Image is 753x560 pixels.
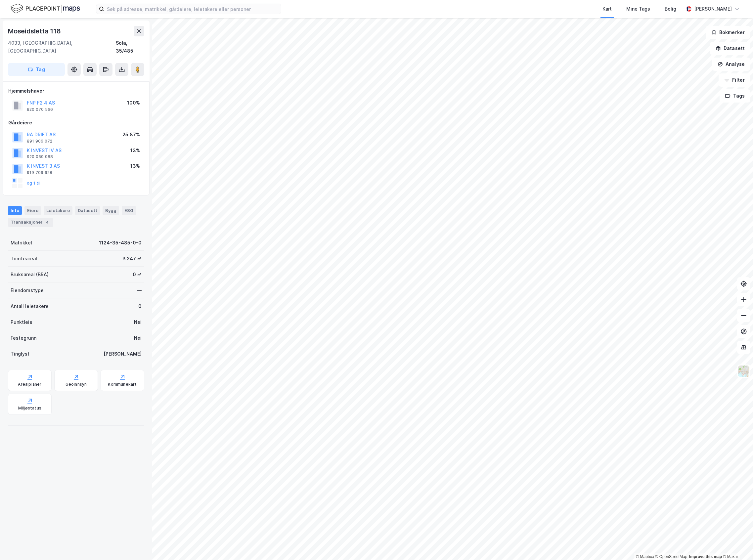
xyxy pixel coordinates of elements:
[8,63,65,76] button: Tag
[8,39,116,55] div: 4033, [GEOGRAPHIC_DATA], [GEOGRAPHIC_DATA]
[27,139,52,144] div: 891 906 072
[694,5,732,13] div: [PERSON_NAME]
[137,286,142,294] div: —
[133,271,142,279] div: 0 ㎡
[11,239,32,247] div: Matrikkel
[130,147,140,154] div: 13%
[130,162,140,170] div: 13%
[11,271,49,279] div: Bruksareal (BRA)
[116,39,144,55] div: Sola, 35/485
[11,3,80,15] img: logo.f888ab2527a4732fd821a326f86c7f29.svg
[11,318,32,326] div: Punktleie
[134,318,142,326] div: Nei
[636,554,654,559] a: Mapbox
[11,286,44,294] div: Eiendomstype
[104,4,281,14] input: Søk på adresse, matrikkel, gårdeiere, leietakere eller personer
[655,554,687,559] a: OpenStreetMap
[138,302,142,310] div: 0
[122,255,142,263] div: 3 247 ㎡
[11,350,29,358] div: Tinglyst
[27,154,53,159] div: 920 059 988
[27,170,52,175] div: 919 709 928
[720,528,753,560] iframe: Chat Widget
[66,382,87,387] div: Geoinnsyn
[122,131,140,139] div: 25.87%
[665,5,676,13] div: Bolig
[626,5,650,13] div: Mine Tags
[11,302,49,310] div: Antall leietakere
[18,406,41,411] div: Miljøstatus
[104,350,142,358] div: [PERSON_NAME]
[24,206,41,215] div: Eiere
[710,42,750,55] button: Datasett
[8,119,144,127] div: Gårdeiere
[720,528,753,560] div: Kontrollprogram for chat
[134,334,142,342] div: Nei
[11,334,36,342] div: Festegrunn
[11,255,37,263] div: Tomteareal
[99,239,142,247] div: 1124-35-485-0-0
[127,99,140,107] div: 100%
[8,87,144,95] div: Hjemmelshaver
[712,58,750,71] button: Analyse
[27,107,53,112] div: 920 070 566
[75,206,100,215] div: Datasett
[720,89,750,103] button: Tags
[8,206,22,215] div: Info
[706,26,750,39] button: Bokmerker
[737,365,750,377] img: Z
[44,206,72,215] div: Leietakere
[8,218,53,227] div: Transaksjoner
[108,382,137,387] div: Kommunekart
[18,382,41,387] div: Arealplaner
[44,219,51,226] div: 4
[719,73,750,87] button: Filter
[8,26,62,36] div: Moseidsletta 118
[689,554,722,559] a: Improve this map
[602,5,612,13] div: Kart
[122,206,136,215] div: ESG
[103,206,119,215] div: Bygg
